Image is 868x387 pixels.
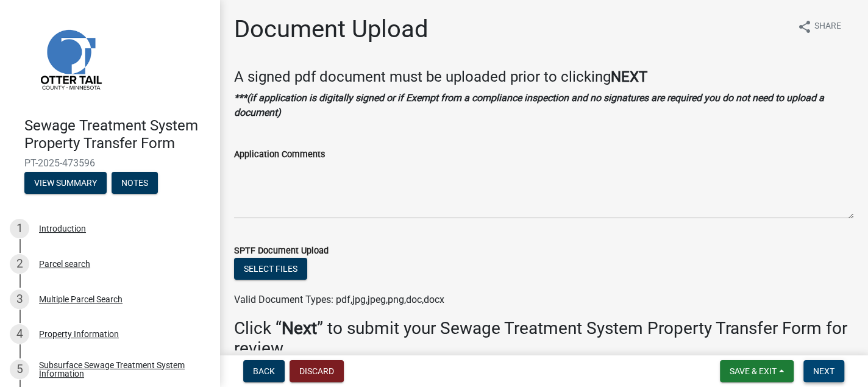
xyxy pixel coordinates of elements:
div: 2 [10,254,29,274]
div: Multiple Parcel Search [39,295,123,304]
img: Otter Tail County, Minnesota [24,13,116,104]
label: SPTF Document Upload [234,247,329,255]
h3: Click “ ” to submit your Sewage Treatment System Property Transfer Form for review. [234,318,853,359]
h4: A signed pdf document must be uploaded prior to clicking [234,68,853,86]
i: share [797,20,812,34]
div: Property Information [39,330,119,338]
span: Back [253,366,275,376]
div: Parcel search [39,260,90,268]
button: View Summary [24,172,107,194]
button: Notes [112,172,158,194]
wm-modal-confirm: Summary [24,179,107,188]
strong: NEXT [611,68,647,85]
span: Valid Document Types: pdf,jpg,jpeg,png,doc,docx [234,294,444,305]
button: Save & Exit [720,360,794,382]
button: Select files [234,258,307,280]
div: 5 [10,360,29,379]
div: 3 [10,289,29,309]
strong: ***(if application is digitally signed or if Exempt from a compliance inspection and no signature... [234,92,824,118]
div: 4 [10,324,29,344]
button: shareShare [788,15,851,38]
div: Subsurface Sewage Treatment System Information [39,361,200,378]
span: PT-2025-473596 [24,157,195,169]
button: Next [803,360,844,382]
button: Back [243,360,285,382]
h1: Document Upload [234,15,429,44]
h4: Sewage Treatment System Property Transfer Form [24,117,210,152]
span: Share [814,20,841,34]
span: Save & Exit [730,366,777,376]
wm-modal-confirm: Notes [112,179,158,188]
div: Introduction [39,224,86,233]
div: 1 [10,219,29,238]
strong: Next [282,318,317,338]
button: Discard [290,360,344,382]
label: Application Comments [234,151,325,159]
span: Next [813,366,834,376]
